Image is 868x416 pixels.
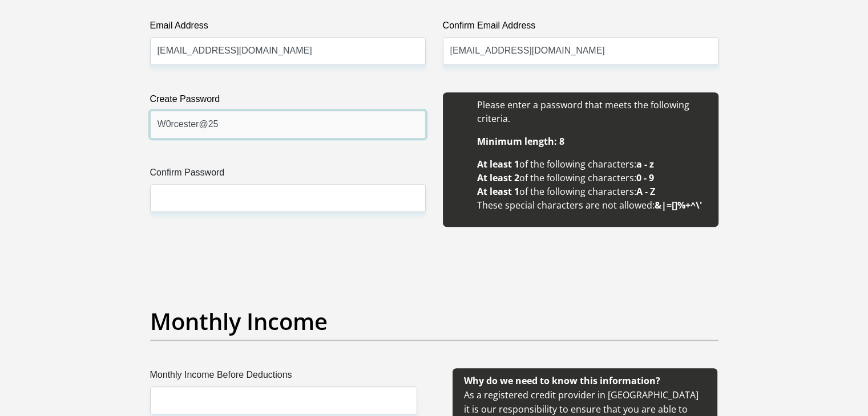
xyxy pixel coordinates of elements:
input: Email Address [150,37,426,65]
b: a - z [636,158,654,170]
label: Email Address [150,19,426,37]
b: Why do we need to know this information? [464,374,660,387]
b: 0 - 9 [636,172,654,184]
input: Confirm Email Address [443,37,718,65]
label: Confirm Email Address [443,19,718,37]
input: Create Password [150,111,426,138]
b: At least 1 [477,158,519,170]
h2: Monthly Income [150,308,718,335]
b: At least 2 [477,172,519,184]
input: Confirm Password [150,184,426,212]
label: Create Password [150,92,426,111]
li: of the following characters: [477,171,707,185]
li: of the following characters: [477,157,707,171]
b: Minimum length: 8 [477,135,564,148]
b: At least 1 [477,185,519,198]
b: A - Z [636,185,655,198]
b: &|=[]%+^\' [655,199,702,211]
input: Monthly Income Before Deductions [150,386,417,414]
label: Monthly Income Before Deductions [150,368,417,386]
li: Please enter a password that meets the following criteria. [477,98,707,125]
li: of the following characters: [477,185,707,198]
li: These special characters are not allowed: [477,198,707,212]
label: Confirm Password [150,166,426,184]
